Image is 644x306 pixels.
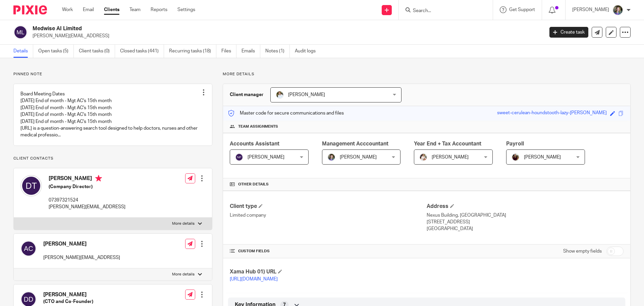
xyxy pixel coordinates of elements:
[549,27,588,38] a: Create task
[38,45,74,58] a: Open tasks (5)
[248,155,284,160] span: [PERSON_NAME]
[172,221,195,226] p: More details
[509,7,535,12] span: Get Support
[221,45,236,58] a: Files
[95,175,102,182] i: Primary
[33,33,539,39] p: [PERSON_NAME][EMAIL_ADDRESS]
[230,277,278,281] a: [URL][DOMAIN_NAME]
[43,291,120,298] h4: [PERSON_NAME]
[230,249,427,254] h4: CUSTOM FIELDS
[43,254,120,261] p: [PERSON_NAME][EMAIL_ADDRESS]
[129,6,141,13] a: Team
[432,155,469,160] span: [PERSON_NAME]
[20,175,42,196] img: svg%3E
[230,91,264,98] h3: Client manager
[427,212,624,219] p: Nexus Building, [GEOGRAPHIC_DATA]
[228,110,344,117] p: Master code for secure communications and files
[412,8,473,14] input: Search
[13,45,33,58] a: Details
[230,203,427,210] h4: Client type
[241,45,260,58] a: Emails
[427,225,624,232] p: [GEOGRAPHIC_DATA]
[340,155,377,160] span: [PERSON_NAME]
[33,25,438,32] h2: Medwise AI Limited
[177,6,195,13] a: Settings
[13,72,212,77] p: Pinned note
[120,45,164,58] a: Closed tasks (441)
[20,241,37,257] img: svg%3E
[43,298,120,305] h5: (CTO and Co-Founder)
[13,25,28,39] img: svg%3E
[230,141,279,146] span: Accounts Assistant
[223,72,631,77] p: More details
[62,6,73,13] a: Work
[612,5,623,15] img: 1530183611242%20(1).jpg
[276,91,284,99] img: sarah-royle.jpg
[230,212,427,219] p: Limited company
[524,155,561,160] span: [PERSON_NAME]
[172,272,195,277] p: More details
[235,153,243,161] img: svg%3E
[497,110,607,117] div: sweet-cerulean-houndstooth-lazy-[PERSON_NAME]
[414,141,481,146] span: Year End + Tax Accountant
[427,203,624,210] h4: Address
[512,153,520,161] img: MaxAcc_Sep21_ElliDeanPhoto_030.jpg
[49,197,125,204] p: 07397321524
[104,6,119,13] a: Clients
[13,5,47,14] img: Pixie
[427,219,624,225] p: [STREET_ADDRESS]
[83,6,94,13] a: Email
[506,141,524,146] span: Payroll
[265,45,290,58] a: Notes (1)
[49,183,125,190] h5: (Company Director)
[322,141,388,146] span: Management Acccountant
[327,153,335,161] img: 1530183611242%20(1).jpg
[230,268,427,275] h4: Xama Hub 01) URL
[169,45,216,58] a: Recurring tasks (18)
[419,153,427,161] img: Kayleigh%20Henson.jpeg
[238,182,269,187] span: Other details
[79,45,115,58] a: Client tasks (0)
[49,175,125,183] h4: [PERSON_NAME]
[295,45,321,58] a: Audit logs
[288,92,325,97] span: [PERSON_NAME]
[43,241,120,248] h4: [PERSON_NAME]
[572,6,609,13] p: [PERSON_NAME]
[13,156,212,161] p: Client contacts
[238,124,278,129] span: Team assignments
[563,248,602,255] label: Show empty fields
[49,204,125,210] p: [PERSON_NAME][EMAIL_ADDRESS]
[151,6,167,13] a: Reports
